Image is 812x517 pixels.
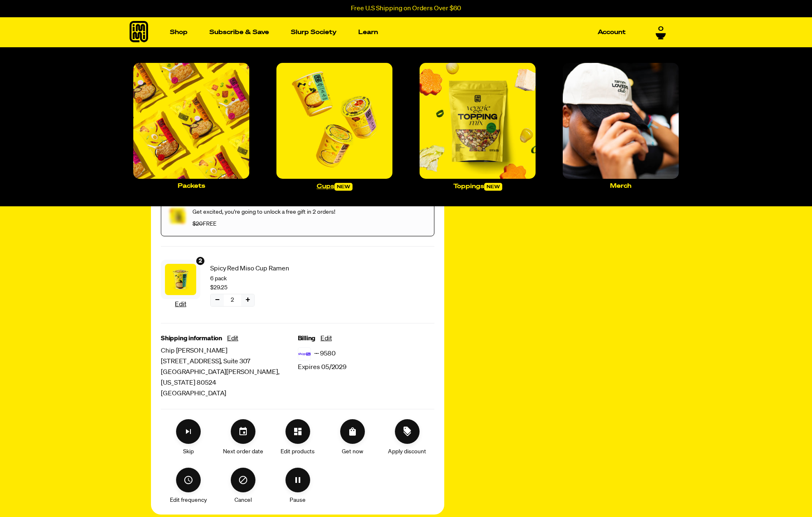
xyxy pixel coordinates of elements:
[658,25,664,33] span: 0
[351,5,461,12] p: Free U.S Shipping on Orders Over $60
[320,333,332,344] button: Edit
[167,26,191,39] a: Shop
[610,183,631,189] p: Merch
[161,367,298,388] span: [GEOGRAPHIC_DATA][PERSON_NAME] , [US_STATE] 80524
[559,60,682,192] a: Merch
[395,419,420,444] button: Apply discount
[388,447,426,456] span: Apply discount
[298,362,347,373] span: Expires 05/2029
[199,256,202,265] span: 2
[178,183,205,189] p: Packets
[656,25,666,39] a: 0
[161,256,292,313] div: Subscription product: Spicy Red Miso Cup Ramen
[484,183,502,191] span: new
[288,26,340,39] a: Slurp Society
[223,447,263,456] span: Next order date
[231,419,255,444] button: Set your next order date
[594,26,629,39] a: Account
[285,419,310,444] button: Edit products
[193,221,203,227] s: $20
[234,496,252,505] span: Cancel
[355,26,381,39] a: Learn
[317,183,353,191] p: Cups
[210,263,292,274] span: Spicy Red Miso Cup Ramen
[453,183,502,191] p: Toppings
[161,356,298,367] span: [STREET_ADDRESS] , Suite 307
[281,447,315,456] span: Edit products
[298,347,311,360] img: svg%3E
[285,468,310,492] button: Pause
[210,283,227,292] span: $29.25
[416,60,539,194] a: Toppingsnew
[563,63,679,179] img: Merch_large.jpg
[206,26,272,39] a: Subscribe & Save
[231,295,234,305] span: 2
[342,447,363,456] span: Get now
[170,496,207,505] span: Edit frequency
[211,294,224,306] button: Decrease quantity
[273,60,396,194] a: Cupsnew
[176,419,201,444] button: Skip subscription
[161,388,298,399] span: [GEOGRAPHIC_DATA]
[161,333,222,344] span: Shipping information
[167,17,629,47] nav: Main navigation
[276,63,392,179] img: Cups_large.jpg
[340,419,365,444] button: Order Now
[183,447,194,456] span: Skip
[176,468,201,492] button: Edit frequency
[130,60,253,192] a: Packets
[314,349,336,359] span: ···· 9580
[231,468,255,492] button: Cancel
[241,294,254,306] button: Increase quantity
[334,183,353,191] span: new
[290,496,306,505] span: Pause
[161,419,434,505] div: Make changes for subscription
[195,256,205,266] div: 2 units of item: Spicy Red Miso Cup Ramen
[298,333,316,344] span: Billing
[420,63,536,179] img: Toppings_large.jpg
[193,209,335,227] span: Get excited, you're going to unlock a free gift in 2 orders! FREE
[161,346,298,356] span: Chip [PERSON_NAME]
[227,333,238,344] button: Edit
[133,63,249,179] img: Packets_large.jpg
[210,274,292,283] span: 6 pack
[165,264,196,295] img: Spicy Red Miso Cup Ramen
[175,299,186,310] button: Edit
